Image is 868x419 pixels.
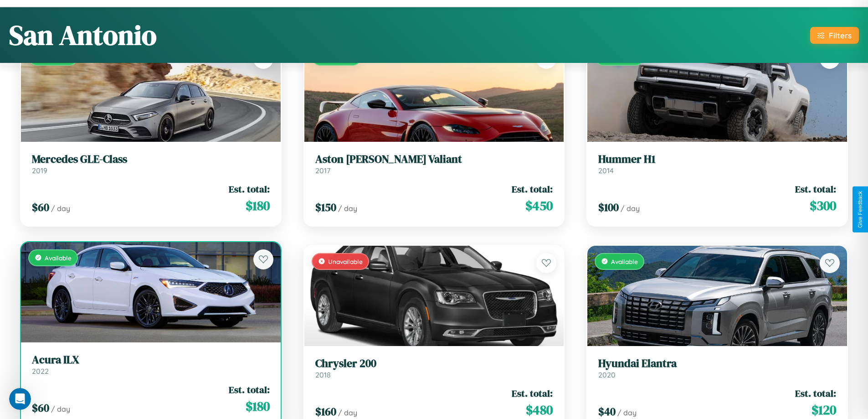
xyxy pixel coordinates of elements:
[32,353,270,367] h3: Acura ILX
[598,357,836,370] h3: Hyundai Elantra
[795,182,836,196] span: Est. total:
[32,400,49,415] span: $ 60
[32,166,47,175] span: 2019
[32,153,270,175] a: Mercedes GLE-Class2019
[315,153,553,166] h3: Aston [PERSON_NAME] Valiant
[246,397,270,415] span: $ 180
[45,254,72,262] span: Available
[229,383,270,396] span: Est. total:
[598,166,614,175] span: 2014
[598,357,836,379] a: Hyundai Elantra2020
[795,387,836,400] span: Est. total:
[512,387,553,400] span: Est. total:
[598,404,616,419] span: $ 40
[315,357,553,379] a: Chrysler 2002018
[315,404,336,419] span: $ 160
[315,370,331,379] span: 2018
[32,367,49,376] span: 2022
[598,153,836,166] h3: Hummer H1
[32,353,270,376] a: Acura ILX2022
[315,200,336,215] span: $ 150
[32,153,270,166] h3: Mercedes GLE-Class
[32,200,49,215] span: $ 60
[246,197,270,215] span: $ 180
[315,153,553,175] a: Aston [PERSON_NAME] Valiant2017
[9,388,31,410] iframe: Intercom live chat
[621,204,640,213] span: / day
[512,182,553,196] span: Est. total:
[328,258,363,265] span: Unavailable
[598,200,619,215] span: $ 100
[51,204,70,213] span: / day
[857,191,863,228] div: Give Feedback
[812,401,836,419] span: $ 120
[525,197,553,215] span: $ 450
[810,27,859,44] button: Filters
[9,16,157,54] h1: San Antonio
[338,408,357,417] span: / day
[315,166,330,175] span: 2017
[598,153,836,175] a: Hummer H12014
[810,197,836,215] span: $ 300
[598,370,616,379] span: 2020
[315,357,553,370] h3: Chrysler 200
[338,204,357,213] span: / day
[611,258,638,265] span: Available
[617,408,637,417] span: / day
[829,31,852,40] div: Filters
[51,404,70,414] span: / day
[526,401,553,419] span: $ 480
[229,182,270,196] span: Est. total:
